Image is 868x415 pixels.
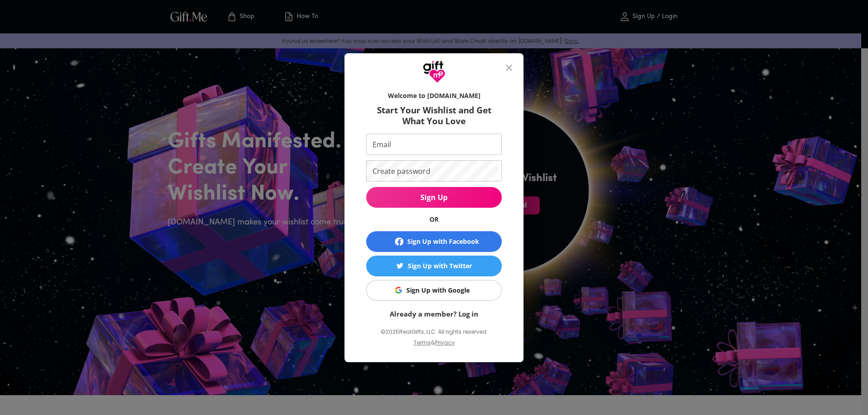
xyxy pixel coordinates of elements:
a: Terms [414,339,431,346]
div: Sign Up with Facebook [407,237,479,247]
h6: Welcome to [DOMAIN_NAME] [366,91,502,100]
div: Sign Up with Twitter [408,261,472,271]
img: Sign Up with Twitter [396,262,403,269]
a: Already a member? Log in [390,309,478,318]
button: Sign Up [366,187,502,208]
p: & [431,338,435,355]
img: Sign Up with Google [395,287,402,294]
p: © 2025 RealGifts, LLC. All rights reserved. [366,326,502,338]
span: Sign Up [366,192,502,202]
h6: OR [366,215,502,224]
button: close [498,57,520,79]
img: GiftMe Logo [423,61,445,83]
a: Privacy [435,339,455,346]
button: Sign Up with Facebook [366,231,502,252]
button: Sign Up with TwitterSign Up with Twitter [366,256,502,276]
div: Sign Up with Google [406,285,470,295]
h6: Start Your Wishlist and Get What You Love [366,105,502,126]
button: Sign Up with GoogleSign Up with Google [366,280,502,301]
